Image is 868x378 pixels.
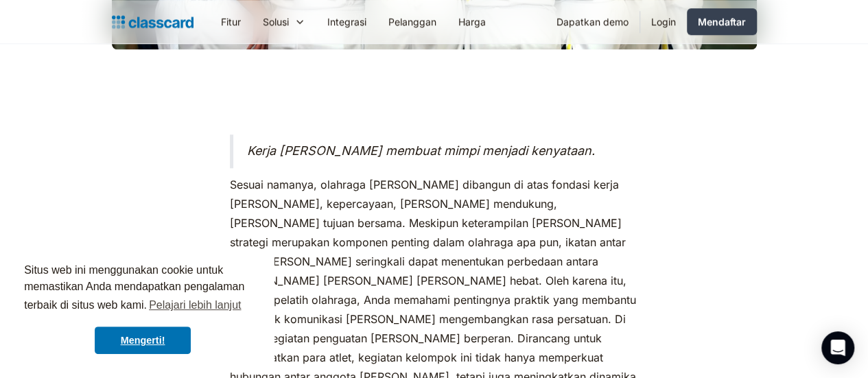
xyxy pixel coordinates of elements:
font: Dapatkan demo [556,16,629,27]
font: Integrasi [327,16,366,27]
div: Buka Interkom Messenger [821,331,854,364]
a: Pelanggan [377,6,447,37]
a: Fitur [210,6,252,37]
font: Mengerti! [121,335,165,346]
font: Mendaftar [698,16,746,27]
a: Dapatkan demo [546,6,640,37]
a: rumah [112,12,193,32]
a: abaikan pesan cookie [95,327,191,354]
font: Harga [458,16,486,27]
font: Fitur [221,16,241,27]
font: Situs web ini menggunakan cookie untuk memastikan Anda mendapatkan pengalaman terbaik di situs we... [24,264,244,311]
font: Login [651,16,676,27]
font: Solusi [263,16,289,27]
a: Harga [447,6,497,37]
a: Login [640,6,687,37]
font: Pelajari lebih lanjut [149,299,241,311]
a: pelajari lebih lanjut tentang cookie [147,295,244,316]
font: Kerja [PERSON_NAME] membuat mimpi menjadi kenyataan. [247,143,595,158]
a: Integrasi [316,6,377,37]
div: Solusi [252,6,316,37]
div: persetujuan cookie [11,249,274,367]
font: Pelanggan [388,16,436,27]
a: Mendaftar [687,8,757,35]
